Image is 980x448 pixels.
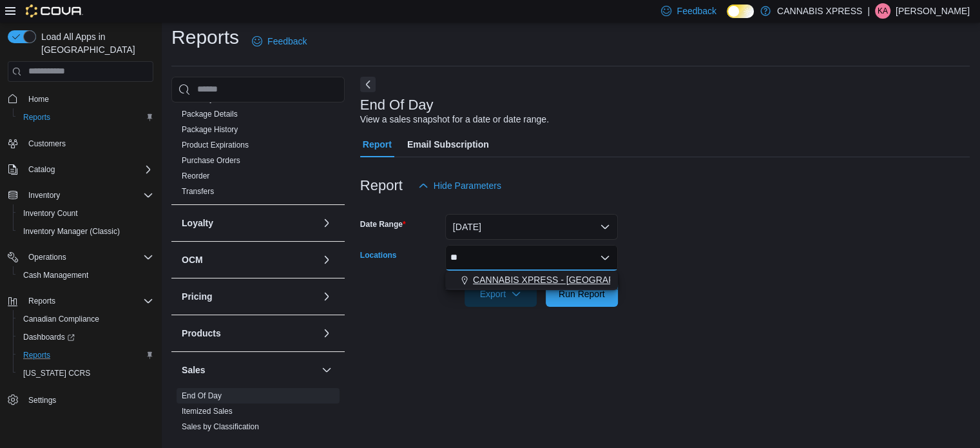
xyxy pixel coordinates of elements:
div: Inventory [171,14,345,204]
span: Report [363,131,392,157]
span: Purchase Orders [182,155,240,166]
h3: OCM [182,253,203,266]
button: Pricing [319,289,334,304]
label: Locations [360,250,397,260]
span: Transfers [182,186,214,197]
h3: End Of Day [360,97,434,113]
button: Reports [13,346,159,364]
span: Load All Apps in [GEOGRAPHIC_DATA] [36,30,153,56]
div: Choose from the following options [445,271,618,289]
a: Reports [18,110,55,125]
div: View a sales snapshot for a date or date range. [360,113,549,126]
span: Cash Management [23,270,88,280]
a: Reports [18,347,55,363]
span: Package Details [182,109,238,119]
button: Inventory Count [13,204,159,222]
a: Package History [182,125,238,134]
span: Inventory [23,188,153,203]
span: Hide Parameters [434,179,501,192]
a: Customers [23,136,71,151]
div: Kaylea Anderson-Masson [875,3,890,19]
span: Settings [28,395,56,405]
button: Catalog [23,162,60,177]
a: Itemized Sales [182,407,233,416]
span: Sales by Classification [182,422,259,432]
span: Catalog [28,164,55,175]
a: Purchase Orders [182,156,240,165]
a: Sales by Classification [182,422,259,431]
button: Reports [23,293,61,309]
span: Customers [28,139,66,149]
span: Operations [23,249,153,265]
h3: Products [182,327,221,340]
button: Inventory Manager (Classic) [13,222,159,240]
button: [US_STATE] CCRS [13,364,159,382]
button: Export [465,281,537,307]
button: Settings [3,390,159,409]
span: Dark Mode [727,18,727,19]
a: Cash Management [18,268,93,283]
span: Catalog [23,162,153,177]
button: Customers [3,134,159,153]
a: Dashboards [13,328,159,346]
span: Itemized Sales [182,406,233,416]
a: Sales by Day [182,438,227,447]
nav: Complex example [8,84,153,443]
span: Export [472,281,529,307]
span: Reports [23,350,50,360]
button: Run Report [546,281,618,307]
button: Operations [3,248,159,266]
button: [DATE] [445,214,618,240]
button: Inventory [23,188,65,203]
button: Sales [182,364,316,376]
button: OCM [319,252,334,268]
a: Reorder [182,171,209,180]
a: Package Details [182,110,238,119]
button: Catalog [3,161,159,179]
input: Dark Mode [727,5,754,18]
a: Inventory Count [18,206,83,221]
h1: Reports [171,24,239,50]
span: Home [28,94,49,104]
span: Operations [28,252,66,262]
span: Inventory [28,190,60,200]
a: Dashboards [18,329,80,345]
span: Customers [23,135,153,151]
span: Canadian Compliance [18,311,153,327]
span: Email Subscription [407,131,489,157]
span: Washington CCRS [18,365,153,381]
a: Product Expirations [182,141,249,150]
span: Inventory Manager (Classic) [23,226,120,237]
h3: Sales [182,364,206,376]
span: Cash Management [18,268,153,283]
span: Package History [182,124,238,135]
span: End Of Day [182,391,222,401]
span: Inventory Manager (Classic) [18,224,153,239]
span: CANNABIS XPRESS - [GEOGRAPHIC_DATA][PERSON_NAME] ([GEOGRAPHIC_DATA]) [473,273,837,286]
button: Products [182,327,316,340]
span: KA [878,3,888,19]
a: Inventory Manager (Classic) [18,224,125,239]
button: Inventory [3,186,159,204]
button: Sales [319,362,334,378]
span: Reorder [182,171,209,181]
button: Pricing [182,290,316,303]
a: End Of Day [182,391,222,400]
button: Close list of options [600,253,610,263]
a: Inventory Transactions [182,94,260,103]
span: Inventory Count [18,206,153,221]
p: [PERSON_NAME] [896,3,970,19]
button: Operations [23,249,72,265]
button: CANNABIS XPRESS - [GEOGRAPHIC_DATA][PERSON_NAME] ([GEOGRAPHIC_DATA]) [445,271,618,289]
button: Home [3,90,159,108]
a: [US_STATE] CCRS [18,365,95,381]
span: Reports [23,112,50,122]
button: Hide Parameters [413,173,506,199]
h3: Report [360,178,403,193]
p: | [867,3,870,19]
span: Sales by Day [182,437,227,447]
img: Cova [26,5,83,17]
span: Feedback [267,35,307,48]
span: Product Expirations [182,140,249,150]
button: Products [319,326,334,341]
